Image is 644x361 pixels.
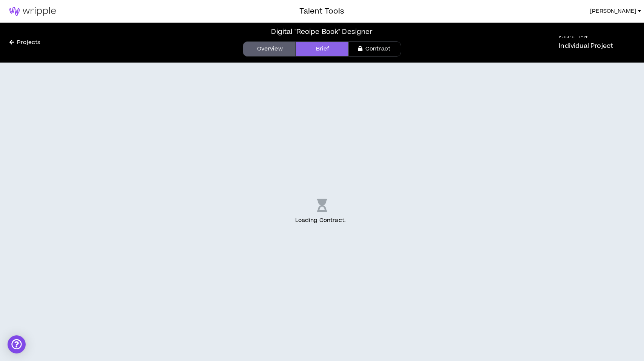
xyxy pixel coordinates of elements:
[559,41,613,50] p: Individual Project
[299,6,344,17] h3: Talent Tools
[559,35,613,40] h5: Project Type
[590,7,636,15] span: [PERSON_NAME]
[243,41,296,57] a: Overview
[348,41,401,57] a: Contract
[295,216,349,225] p: Loading Contract .
[8,335,26,353] div: Open Intercom Messenger
[271,27,373,37] div: Digital "Recipe Book" Designer
[296,41,348,57] a: Brief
